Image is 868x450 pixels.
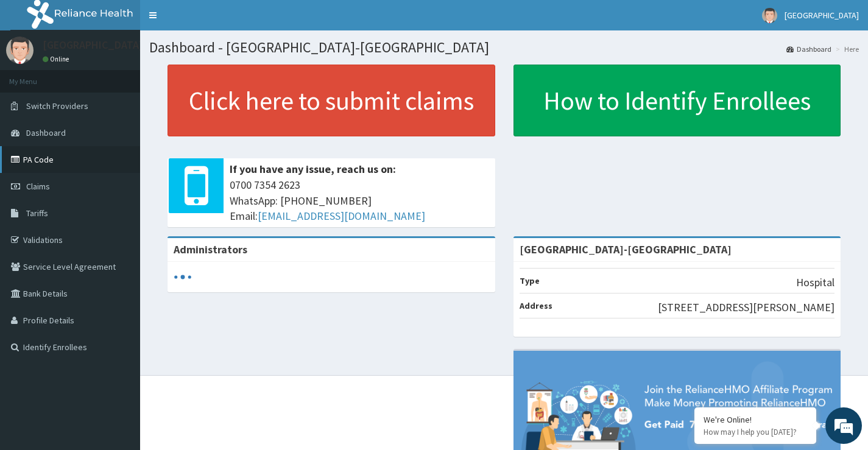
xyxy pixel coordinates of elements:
[149,40,859,55] h1: Dashboard - [GEOGRAPHIC_DATA]-[GEOGRAPHIC_DATA]
[26,100,88,111] span: Switch Providers
[26,181,50,192] span: Claims
[785,10,859,21] span: [GEOGRAPHIC_DATA]
[258,209,425,223] a: [EMAIL_ADDRESS][DOMAIN_NAME]
[43,40,143,51] p: [GEOGRAPHIC_DATA]
[230,162,396,176] b: If you have any issue, reach us on:
[762,8,777,23] img: User Image
[26,127,66,138] span: Dashboard
[520,275,540,286] b: Type
[704,414,807,425] div: We're Online!
[174,242,247,256] b: Administrators
[520,300,552,311] b: Address
[43,55,72,63] a: Online
[520,242,732,256] strong: [GEOGRAPHIC_DATA]-[GEOGRAPHIC_DATA]
[6,37,34,64] img: User Image
[658,300,834,315] p: [STREET_ADDRESS][PERSON_NAME]
[704,427,807,437] p: How may I help you today?
[513,65,841,136] a: How to Identify Enrollees
[168,65,495,136] a: Click here to submit claims
[230,177,489,224] span: 0700 7354 2623 WhatsApp: [PHONE_NUMBER] Email:
[786,44,831,54] a: Dashboard
[26,208,48,219] span: Tariffs
[796,275,834,290] p: Hospital
[833,44,859,54] li: Here
[174,268,192,286] svg: audio-loading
